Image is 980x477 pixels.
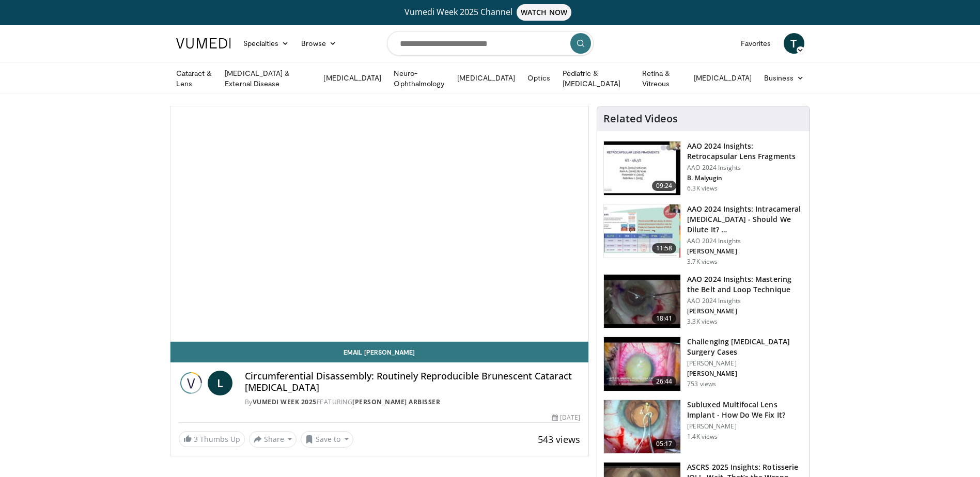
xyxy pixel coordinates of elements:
a: [PERSON_NAME] Arbisser [352,397,440,406]
p: AAO 2024 Insights [687,237,803,245]
a: 05:17 Subluxed Multifocal Lens Implant - How Do We Fix It? [PERSON_NAME] 1.4K views [603,400,803,454]
img: Vumedi Week 2025 [179,371,204,395]
a: [MEDICAL_DATA] [451,68,521,88]
img: 01f52a5c-6a53-4eb2-8a1d-dad0d168ea80.150x105_q85_crop-smart_upscale.jpg [604,141,680,195]
a: 3 Thumbs Up [179,431,245,447]
a: Favorites [735,33,777,54]
h3: AAO 2024 Insights: Retrocapsular Lens Fragments [687,141,803,162]
button: Save to [301,431,353,448]
p: 3.3K views [687,317,718,326]
button: Share [249,431,297,448]
a: [MEDICAL_DATA] [688,68,758,88]
a: 18:41 AAO 2024 Insights: Mastering the Belt and Loop Technique AAO 2024 Insights [PERSON_NAME] 3.... [603,274,803,329]
span: 543 views [538,433,580,446]
span: 26:44 [652,376,677,387]
p: 753 views [687,380,716,388]
span: 18:41 [652,313,677,324]
p: 3.7K views [687,258,718,266]
a: 09:24 AAO 2024 Insights: Retrocapsular Lens Fragments AAO 2024 Insights B. Malyugin 6.3K views [603,141,803,196]
a: L [208,371,232,395]
img: VuMedi Logo [176,38,231,49]
p: [PERSON_NAME] [687,247,803,256]
a: Optics [521,68,556,88]
h3: Challenging [MEDICAL_DATA] Surgery Cases [687,337,803,357]
a: Vumedi Week 2025 [253,397,317,406]
a: Cataract & Lens [170,68,219,89]
p: AAO 2024 Insights [687,164,803,172]
span: 3 [194,434,198,444]
span: WATCH NOW [517,4,571,21]
a: Specialties [237,33,295,54]
img: 05a6f048-9eed-46a7-93e1-844e43fc910c.150x105_q85_crop-smart_upscale.jpg [604,337,680,391]
p: B. Malyugin [687,174,803,182]
a: [MEDICAL_DATA] [317,68,387,88]
img: 3fc25be6-574f-41c0-96b9-b0d00904b018.150x105_q85_crop-smart_upscale.jpg [604,400,680,454]
p: 6.3K views [687,184,718,193]
img: de733f49-b136-4bdc-9e00-4021288efeb7.150x105_q85_crop-smart_upscale.jpg [604,204,680,258]
h3: AAO 2024 Insights: Intracameral [MEDICAL_DATA] - Should We Dilute It? … [687,204,803,235]
a: Retina & Vitreous [636,68,688,89]
a: Business [758,68,811,88]
a: Neuro-Ophthalmology [387,68,451,89]
h4: Related Videos [603,113,678,125]
span: 11:58 [652,243,677,253]
p: [PERSON_NAME] [687,359,803,368]
span: 09:24 [652,181,677,191]
a: Vumedi Week 2025 ChannelWATCH NOW [178,4,803,21]
p: [PERSON_NAME] [687,307,803,315]
div: [DATE] [552,413,580,422]
p: [PERSON_NAME] [687,370,803,378]
a: Browse [295,33,343,54]
video-js: Video Player [170,106,589,342]
p: AAO 2024 Insights [687,297,803,305]
a: [MEDICAL_DATA] & External Disease [219,68,317,89]
a: 26:44 Challenging [MEDICAL_DATA] Surgery Cases [PERSON_NAME] [PERSON_NAME] 753 views [603,337,803,391]
input: Search topics, interventions [387,31,594,56]
h3: AAO 2024 Insights: Mastering the Belt and Loop Technique [687,274,803,295]
span: 05:17 [652,439,677,449]
h4: Circumferential Disassembly: Routinely Reproducible Brunescent Cataract [MEDICAL_DATA] [245,371,581,393]
p: 1.4K views [687,433,718,441]
a: T [784,33,804,54]
div: By FEATURING [245,397,581,407]
a: 11:58 AAO 2024 Insights: Intracameral [MEDICAL_DATA] - Should We Dilute It? … AAO 2024 Insights [... [603,204,803,266]
h3: Subluxed Multifocal Lens Implant - How Do We Fix It? [687,400,803,420]
a: Email [PERSON_NAME] [170,342,589,362]
p: [PERSON_NAME] [687,422,803,431]
a: Pediatric & [MEDICAL_DATA] [556,68,636,89]
img: 22a3a3a3-03de-4b31-bd81-a17540334f4a.150x105_q85_crop-smart_upscale.jpg [604,275,680,328]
